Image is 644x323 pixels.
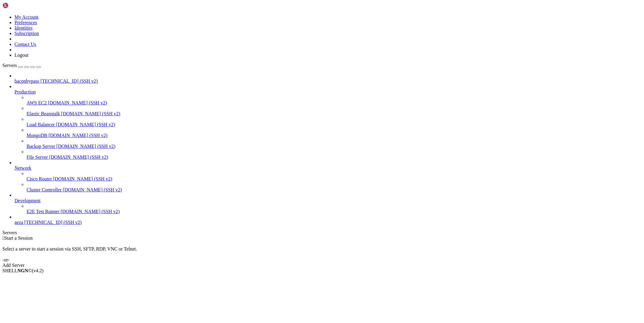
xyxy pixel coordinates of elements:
[14,84,642,160] li: Production
[27,209,59,214] span: E2E Test Runner
[14,214,642,225] li: aeza [TECHNICAL_ID] (SSH v2)
[14,198,642,203] a: Development
[14,89,642,95] a: Production
[27,155,642,160] a: File Server [DOMAIN_NAME] (SSH v2)
[2,63,17,68] span: Servers
[4,235,33,241] span: Start a Session
[53,176,112,181] span: [DOMAIN_NAME] (SSH v2)
[48,100,107,105] span: [DOMAIN_NAME] (SSH v2)
[27,127,642,138] li: MongoDB [DOMAIN_NAME] (SSH v2)
[27,133,47,138] span: MongoDB
[14,198,40,203] span: Development
[2,241,642,263] div: Select a server to start a session via SSH, SFTP, RDP, VNC or Telnet. -or-
[27,171,642,182] li: Cisco Router [DOMAIN_NAME] (SSH v2)
[61,209,120,214] span: [DOMAIN_NAME] (SSH v2)
[14,165,31,171] span: Network
[2,230,642,235] div: Servers
[18,268,28,273] b: NGN
[14,31,39,36] a: Subscription
[27,122,55,127] span: Load Balancer
[27,144,642,149] a: Backup Server [DOMAIN_NAME] (SSH v2)
[14,53,28,58] a: Logout
[56,122,115,127] span: [DOMAIN_NAME] (SSH v2)
[14,220,23,225] span: aeza
[27,187,642,193] a: Cluster Controller [DOMAIN_NAME] (SSH v2)
[48,133,107,138] span: [DOMAIN_NAME] (SSH v2)
[27,106,642,117] li: Elastic Beanstalk [DOMAIN_NAME] (SSH v2)
[14,165,642,171] a: Network
[14,78,642,84] a: baconbypass [TECHNICAL_ID] (SSH v2)
[27,209,642,214] a: E2E Test Runner [DOMAIN_NAME] (SSH v2)
[27,100,642,106] a: AWS EC2 [DOMAIN_NAME] (SSH v2)
[14,42,36,47] a: Contact Us
[27,111,60,116] span: Elastic Beanstalk
[14,14,39,20] a: My Account
[27,149,642,160] li: File Server [DOMAIN_NAME] (SSH v2)
[27,133,642,138] a: MongoDB [DOMAIN_NAME] (SSH v2)
[14,160,642,193] li: Network
[2,2,37,8] img: Shellngn
[24,220,82,225] span: [TECHNICAL_ID] (SSH v2)
[27,111,642,117] a: Elastic Beanstalk [DOMAIN_NAME] (SSH v2)
[2,268,43,273] span: SHELL ©
[14,220,642,225] a: aeza [TECHNICAL_ID] (SSH v2)
[40,78,98,84] span: [TECHNICAL_ID] (SSH v2)
[14,78,39,84] span: baconbypass
[32,268,44,273] span: 4.2.0
[14,25,33,30] a: Identities
[14,73,642,84] li: baconbypass [TECHNICAL_ID] (SSH v2)
[56,144,116,149] span: [DOMAIN_NAME] (SSH v2)
[27,100,47,105] span: AWS EC2
[63,187,122,192] span: [DOMAIN_NAME] (SSH v2)
[27,122,642,127] a: Load Balancer [DOMAIN_NAME] (SSH v2)
[2,263,642,268] div: Add Server
[14,89,36,94] span: Production
[27,144,55,149] span: Backup Server
[2,63,41,68] a: Servers
[27,176,52,181] span: Cisco Router
[14,193,642,214] li: Development
[14,20,37,25] a: Preferences
[27,95,642,106] li: AWS EC2 [DOMAIN_NAME] (SSH v2)
[49,155,108,160] span: [DOMAIN_NAME] (SSH v2)
[27,176,642,182] a: Cisco Router [DOMAIN_NAME] (SSH v2)
[27,187,62,192] span: Cluster Controller
[27,203,642,214] li: E2E Test Runner [DOMAIN_NAME] (SSH v2)
[61,111,120,116] span: [DOMAIN_NAME] (SSH v2)
[27,138,642,149] li: Backup Server [DOMAIN_NAME] (SSH v2)
[2,235,4,241] span: 
[27,155,48,160] span: File Server
[27,182,642,193] li: Cluster Controller [DOMAIN_NAME] (SSH v2)
[27,117,642,127] li: Load Balancer [DOMAIN_NAME] (SSH v2)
